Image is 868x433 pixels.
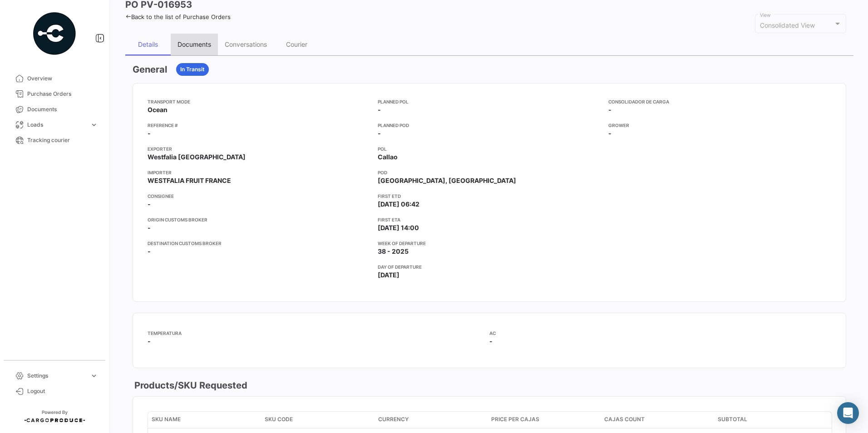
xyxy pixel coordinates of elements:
app-card-info-title: Planned POL [378,98,601,105]
span: - [378,129,381,138]
app-card-info-title: AC [489,330,831,337]
span: Tracking courier [27,136,98,144]
img: powered-by.png [32,11,77,56]
datatable-header-cell: Currency [375,412,488,428]
h3: Products/SKU Requested [133,379,247,392]
app-card-info-title: Origin Customs Broker [148,216,370,223]
app-card-info-title: Importer [148,169,370,176]
app-card-info-title: Grower [608,122,831,129]
span: Loads [27,121,86,129]
span: Westfalia [GEOGRAPHIC_DATA] [148,153,246,162]
h3: General [133,63,167,76]
div: Documents [178,40,211,48]
span: [DATE] 06:42 [378,200,419,209]
a: Overview [7,71,102,86]
span: - [378,105,381,114]
a: Tracking courier [7,133,102,148]
span: - [608,105,612,114]
app-card-info-title: Consolidador de Carga [608,98,831,105]
span: Cajas count [604,415,645,423]
app-card-info-title: Transport mode [148,98,370,105]
app-card-info-title: First ETD [378,192,601,200]
app-card-info-title: Destination Customs Broker [148,240,370,247]
div: Abrir Intercom Messenger [837,402,859,424]
span: SKU Name [152,415,181,423]
div: Courier [286,40,307,48]
app-card-info-title: Reference # [148,122,370,129]
app-card-info-title: Consignee [148,192,370,200]
app-card-info-title: Temperatura [148,330,489,337]
span: - [489,337,493,345]
app-card-info-title: First ETA [378,216,601,223]
app-card-info-title: POD [378,169,601,176]
app-card-info-title: Exporter [148,145,370,153]
span: Currency [378,415,409,423]
a: Documents [7,102,102,117]
span: [DATE] [378,271,399,280]
span: WESTFALIA FRUIT FRANCE [148,176,231,185]
span: [DATE] 14:00 [378,223,419,232]
span: - [148,337,151,345]
span: Price per Cajas [491,415,539,423]
mat-select-trigger: Consolidated View [760,21,815,29]
span: [GEOGRAPHIC_DATA], [GEOGRAPHIC_DATA] [378,176,516,185]
span: - [148,129,151,138]
span: Settings [27,372,86,380]
datatable-header-cell: SKU Name [148,412,261,428]
div: Details [138,40,158,48]
span: - [148,223,151,232]
span: - [148,247,151,256]
span: Logout [27,387,98,395]
a: Purchase Orders [7,86,102,102]
span: - [608,129,612,138]
span: SKU Code [265,415,293,423]
span: - [148,200,151,209]
app-card-info-title: Day of departure [378,263,601,271]
datatable-header-cell: SKU Code [261,412,374,428]
span: Documents [27,105,98,113]
app-card-info-title: Planned POD [378,122,601,129]
app-card-info-title: POL [378,145,601,153]
span: expand_more [90,121,98,129]
span: Overview [27,74,98,83]
span: Ocean [148,105,168,114]
a: Back to the list of Purchase Orders [125,13,231,20]
app-card-info-title: Week of departure [378,240,601,247]
span: expand_more [90,372,98,380]
span: 38 - 2025 [378,247,409,256]
span: Purchase Orders [27,90,98,98]
span: Callao [378,153,398,162]
div: Conversations [225,40,267,48]
span: In Transit [180,65,205,74]
span: Subtotal [718,415,747,423]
